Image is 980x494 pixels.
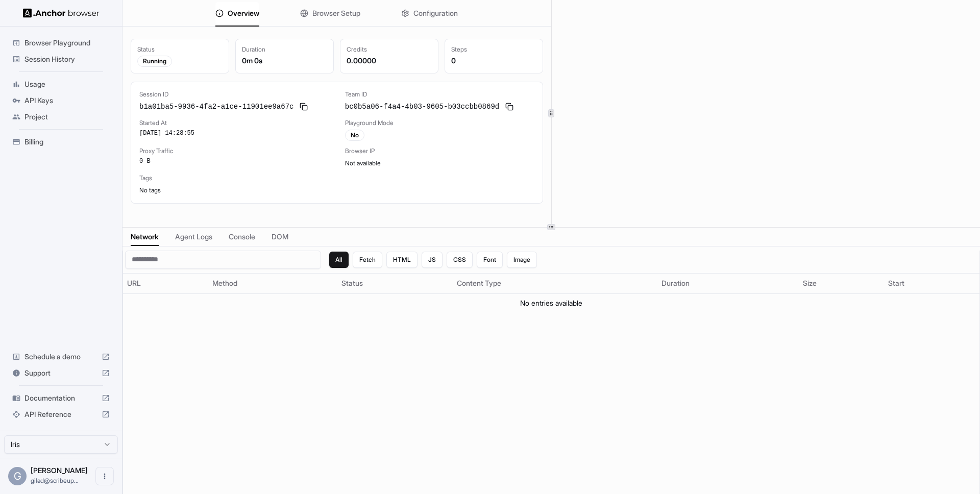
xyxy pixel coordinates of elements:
[8,134,114,150] div: Billing
[341,278,449,288] div: Status
[31,477,79,484] span: gilad@scribeup.io
[888,278,975,288] div: Start
[8,35,114,51] div: Browser Playground
[24,112,110,122] span: Project
[175,232,212,242] span: Agent Logs
[24,38,110,48] span: Browser Playground
[8,51,114,67] div: Session History
[24,95,110,106] span: API Keys
[139,174,534,182] div: Tags
[95,467,114,485] button: Open menu
[8,349,114,365] div: Schedule a demo
[137,45,223,54] div: Status
[345,90,534,98] div: Team ID
[127,278,204,288] div: URL
[345,159,381,167] span: Not available
[353,252,382,268] button: Fetch
[8,390,114,406] div: Documentation
[229,232,255,242] span: Console
[451,56,536,66] div: 0
[272,232,288,242] span: DOM
[131,232,159,242] span: Network
[24,54,110,64] span: Session History
[139,147,329,155] div: Proxy Traffic
[139,102,293,112] span: b1a01ba5-9936-4fa2-a1ce-11901ee9a67c
[457,278,653,288] div: Content Type
[139,186,161,194] span: No tags
[8,467,27,485] div: G
[24,79,110,89] span: Usage
[386,252,418,268] button: HTML
[139,90,329,98] div: Session ID
[23,8,100,18] img: Anchor Logo
[8,406,114,423] div: API Reference
[312,8,360,18] span: Browser Setup
[422,252,443,268] button: JS
[8,365,114,381] div: Support
[447,252,473,268] button: CSS
[345,147,534,155] div: Browser IP
[31,466,88,475] span: Gilad Spitzer
[242,56,327,66] div: 0m 0s
[477,252,503,268] button: Font
[139,119,329,127] div: Started At
[347,45,432,54] div: Credits
[139,129,329,137] div: [DATE] 14:28:55
[24,409,97,419] span: API Reference
[123,293,979,312] td: No entries available
[242,45,327,54] div: Duration
[24,137,110,147] span: Billing
[345,130,364,141] div: No
[139,157,329,165] div: 0 B
[137,56,172,67] div: Running
[507,252,537,268] button: Image
[347,56,432,66] div: 0.00000
[24,368,97,378] span: Support
[803,278,880,288] div: Size
[345,102,499,112] span: bc0b5a06-f4a4-4b03-9605-b03ccbb0869d
[24,393,97,403] span: Documentation
[228,8,259,18] span: Overview
[661,278,794,288] div: Duration
[345,119,534,127] div: Playground Mode
[413,8,458,18] span: Configuration
[329,252,349,268] button: All
[8,76,114,92] div: Usage
[451,45,536,54] div: Steps
[24,352,97,362] span: Schedule a demo
[8,109,114,125] div: Project
[8,92,114,109] div: API Keys
[212,278,333,288] div: Method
